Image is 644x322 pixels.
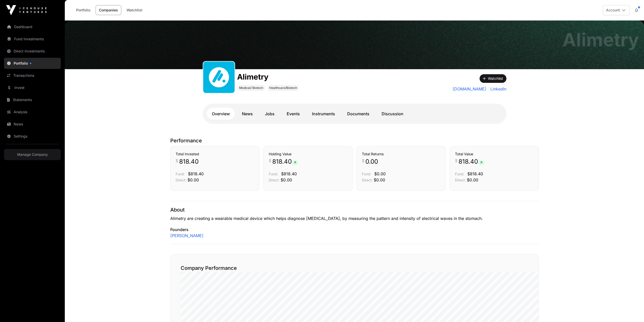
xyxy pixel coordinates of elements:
span: $0.00 [374,177,385,182]
span: $0.00 [188,177,199,182]
h3: Holding Value [269,151,347,157]
span: Fund: [269,172,278,176]
h3: Total Value [455,151,533,157]
span: Direct: [362,178,373,182]
a: [PERSON_NAME] [170,233,203,239]
span: Medical/ Biotech [239,86,263,90]
span: $ [176,158,178,164]
span: Direct: [176,178,186,182]
a: Settings [4,131,61,142]
span: $ [269,158,271,164]
span: Direct: [269,178,280,182]
a: News [4,119,61,130]
img: Icehouse Ventures Logo [6,5,47,15]
span: $818.40 [188,171,204,176]
span: $0.00 [281,177,292,182]
h3: Total Returns [362,151,440,157]
h1: Alimetry [563,31,639,49]
p: Performance [170,137,539,144]
a: Companies [96,5,121,15]
span: 818.40 [272,158,298,166]
span: $0.00 [374,171,386,176]
span: $ [362,158,364,164]
a: Analysis [4,106,61,118]
span: 818.40 [459,158,484,166]
a: Fund Investments [4,33,61,45]
button: Watchlist [480,74,506,83]
p: About [170,206,539,213]
a: Events [282,108,305,120]
p: Founders [170,226,539,233]
img: Alimetry [65,21,644,69]
span: Healthcare/Biotech [269,86,297,90]
a: Direct Investments [4,46,61,57]
a: Overview [207,108,235,120]
img: Alimetry.svg [205,64,233,91]
span: 818.40 [179,158,199,166]
a: Portfolio [4,58,61,69]
h2: Company Performance [181,264,528,272]
span: 0.00 [365,158,378,166]
a: Transactions [4,70,61,81]
a: Watchlist [123,5,146,15]
a: Jobs [260,108,280,120]
h3: Total Invested [176,151,254,157]
a: Instruments [307,108,340,120]
nav: Tabs [207,108,502,120]
span: $818.40 [281,171,297,176]
p: Alimetry are creating a wearable medical device which helps diagnose [MEDICAL_DATA], by measuring... [170,215,539,221]
a: LinkedIn [488,86,506,92]
h1: Alimetry [237,72,299,81]
a: News [237,108,258,120]
span: $ [455,158,458,164]
a: Statements [4,94,61,105]
span: Fund: [362,172,371,176]
button: Account [603,5,630,15]
a: [DOMAIN_NAME] [453,86,486,92]
a: Documents [342,108,375,120]
a: Discussion [377,108,408,120]
span: Fund: [455,172,464,176]
a: Dashboard [4,21,61,32]
a: Portfolio [73,5,94,15]
span: $0.00 [467,177,478,182]
span: Fund: [176,172,185,176]
a: Manage Company [4,149,61,160]
a: Invest [4,82,61,93]
iframe: Chat Widget [619,298,644,322]
span: Direct: [455,178,466,182]
span: $818.40 [467,171,483,176]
